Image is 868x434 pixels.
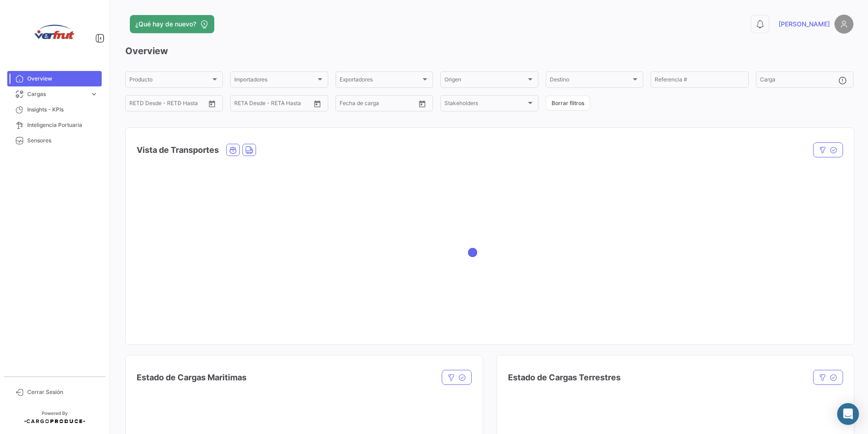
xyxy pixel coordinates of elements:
[90,90,98,98] span: expand_more
[508,371,621,384] h4: Estado de Cargas Terrestres
[152,101,188,108] input: Hasta
[27,388,98,396] span: Cerrar Sesión
[130,15,214,33] button: ¿Qué hay de nuevo?
[311,97,324,111] button: Open calendar
[340,78,421,84] span: Exportadores
[779,20,830,29] span: [PERSON_NAME]
[444,101,526,108] span: Stakeholders
[340,101,356,108] input: Desde
[27,106,98,114] span: Insights - KPIs
[135,20,196,29] span: ¿Qué hay de nuevo?
[27,75,98,83] span: Overview
[205,97,219,111] button: Open calendar
[415,97,429,111] button: Open calendar
[129,78,211,84] span: Producto
[243,144,256,156] button: Land
[546,96,590,111] button: Borrar filtros
[837,403,859,425] div: Abrir Intercom Messenger
[125,45,853,57] h3: Overview
[137,371,247,384] h4: Estado de Cargas Maritimas
[129,101,146,108] input: Desde
[27,121,98,129] span: Inteligencia Portuaria
[444,78,526,84] span: Origen
[27,90,86,98] span: Cargas
[7,133,102,148] a: Sensores
[7,102,102,117] a: Insights - KPIs
[7,71,102,86] a: Overview
[32,11,77,56] img: verfrut.png
[834,15,853,34] img: placeholder-user.png
[362,101,399,108] input: Hasta
[227,144,239,156] button: Ocean
[234,101,251,108] input: Desde
[234,78,316,84] span: Importadores
[27,136,98,145] span: Sensores
[550,78,631,84] span: Destino
[7,117,102,133] a: Inteligencia Portuaria
[257,101,293,108] input: Hasta
[137,144,219,156] h4: Vista de Transportes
